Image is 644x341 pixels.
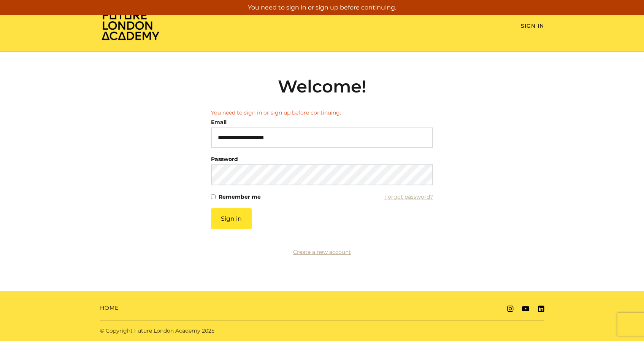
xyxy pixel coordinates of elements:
a: Home [100,304,119,312]
img: Home Page [100,10,161,41]
a: Sign In [521,22,544,29]
div: © Copyright Future London Academy 2025 [94,327,322,335]
a: Forgot password? [384,191,433,202]
label: Remember me [219,191,261,202]
h2: Welcome! [211,76,433,97]
button: Sign in [211,208,252,229]
label: Email [211,117,227,127]
a: Create a new account [293,249,351,255]
li: You need to sign in or sign up before continuing. [211,109,433,117]
label: Password [211,154,238,164]
p: You need to sign in or sign up before continuing. [3,3,641,12]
